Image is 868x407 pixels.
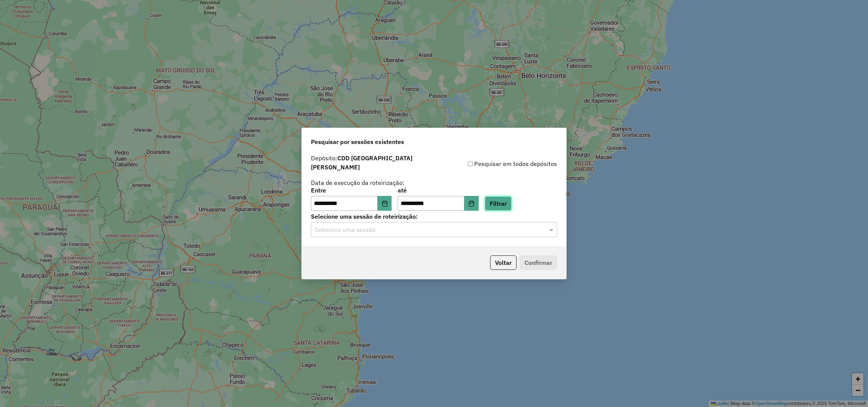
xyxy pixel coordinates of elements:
button: Filtrar [485,196,512,211]
label: Depósito: [311,153,434,172]
label: Data de execução da roteirização: [311,178,404,187]
span: Pesquisar por sessões existentes [311,137,404,146]
label: até [398,186,478,195]
strong: CDD [GEOGRAPHIC_DATA][PERSON_NAME] [311,154,412,171]
label: Selecione uma sessão de roteirização: [311,212,557,221]
button: Choose Date [378,196,392,211]
label: Entre [311,186,392,195]
button: Voltar [490,255,517,270]
button: Choose Date [464,196,479,211]
div: Pesquisar em todos depósitos [434,159,557,168]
